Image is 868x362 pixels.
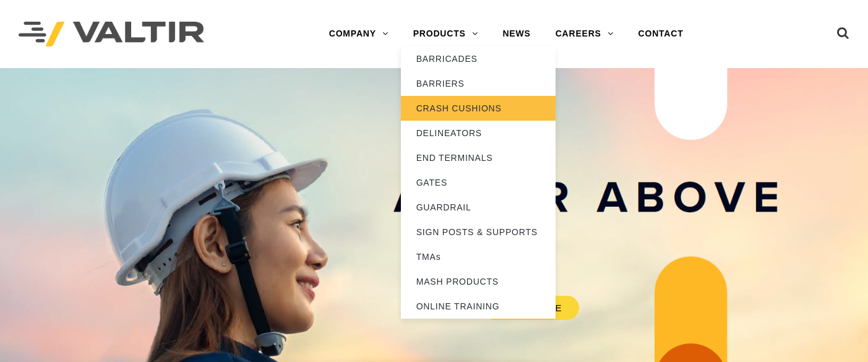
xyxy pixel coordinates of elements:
[401,121,556,145] a: DELINEATORS
[401,96,556,121] a: CRASH CUSHIONS
[626,22,696,46] a: CONTACT
[401,195,556,220] a: GUARDRAIL
[19,22,204,47] img: Valtir
[401,71,556,96] a: BARRIERS
[401,170,556,195] a: GATES
[317,22,401,46] a: COMPANY
[401,46,556,71] a: BARRICADES
[401,294,556,319] a: ONLINE TRAINING
[543,22,626,46] a: CAREERS
[490,22,543,46] a: NEWS
[401,22,491,46] a: PRODUCTS
[401,269,556,294] a: MASH PRODUCTS
[401,244,556,269] a: TMAs
[401,145,556,170] a: END TERMINALS
[401,220,556,244] a: SIGN POSTS & SUPPORTS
